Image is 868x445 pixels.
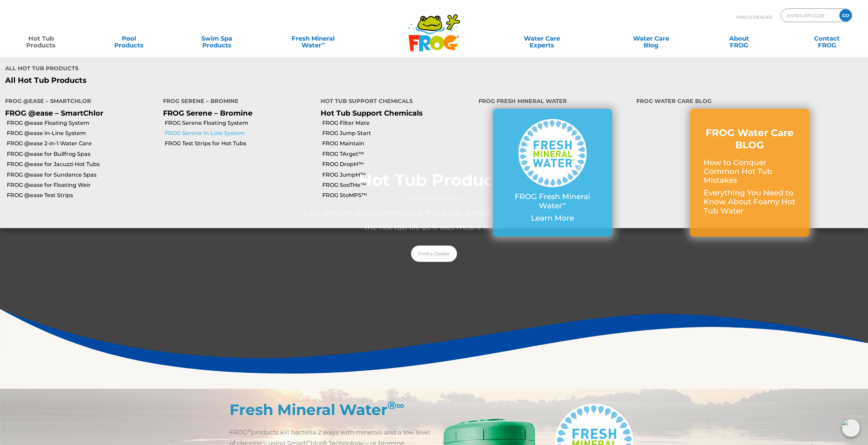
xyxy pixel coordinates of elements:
h4: FROG Fresh Mineral Water [479,95,626,109]
h3: FROG Water Care BLOG [704,127,796,151]
img: openIcon [842,419,860,437]
a: Water CareExperts [486,32,598,45]
a: FROG @ease Floating System [7,119,158,127]
a: FROG @ease for Jacuzzi Hot Tubs [7,161,158,168]
a: FROG Fresh Mineral Water∞ Learn More [506,119,599,226]
input: GO [839,9,852,21]
h4: FROG Serene – Bromine [163,95,311,109]
sup: ® [248,428,251,433]
h4: Hot Tub Support Chemicals [321,95,468,109]
h4: FROG Water Care Blog [636,95,863,109]
a: AboutFROG [705,32,773,45]
a: FROG TArget™ [322,150,473,158]
a: FROG @ease Test Strips [7,192,158,199]
a: Hot TubProducts [7,32,75,45]
a: FROG Water Care BLOG How to Conquer Common Hot Tub Mistakes Everything You Need to Know About Foa... [704,127,796,219]
a: FROG @ease for Floating Weir [7,181,158,189]
p: FROG @ease – SmartChlor [5,109,153,117]
a: FROG SooTHe™ [322,181,473,189]
a: FROG Filter Mate [322,119,473,127]
a: FROG @ease In-Line System [7,130,158,137]
a: Swim SpaProducts [182,32,251,45]
a: FROG @ease 2-in-1 Water Care [7,140,158,147]
em: ∞ [396,398,404,412]
a: All Hot Tub Products [5,76,429,85]
a: FROG DropH™ [322,161,473,168]
a: FROG Jump Start [322,130,473,137]
p: How to Conquer Common Hot Tub Mistakes [704,158,796,185]
a: FROG @ease for Bullfrog Spas [7,150,158,158]
p: FROG Fresh Mineral Water [506,192,599,210]
p: Everything You Need to Know About Foamy Hot Tub Water [704,189,796,216]
a: Water CareBlog [617,32,685,45]
h4: All Hot Tub Products [5,62,429,76]
sup: ® [387,398,404,412]
p: FROG Serene – Bromine [163,109,311,117]
input: Zip Code Form [786,11,832,20]
h2: Fresh Mineral Water [230,401,434,418]
p: Find A Dealer [736,9,772,26]
a: FROG JumpH™ [322,171,473,179]
a: ContactFROG [793,32,861,45]
p: Learn More [506,214,599,223]
a: PoolProducts [95,32,163,45]
a: Find a Dealer [411,246,457,262]
a: FROG StoMPS™ [322,192,473,199]
a: Hot Tub Support Chemicals [321,109,423,117]
a: FROG Test Strips for Hot Tubs [165,140,316,147]
a: FROG @ease for Sundance Spas [7,171,158,179]
sup: ∞ [562,200,566,207]
h4: FROG @ease – SmartChlor [5,95,153,109]
sup: ∞ [321,41,325,46]
a: Fresh MineralWater∞ [270,32,356,45]
a: FROG Serene Floating System [165,119,316,127]
a: FROG Serene In-Line System [165,130,316,137]
a: FROG Maintain [322,140,473,147]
